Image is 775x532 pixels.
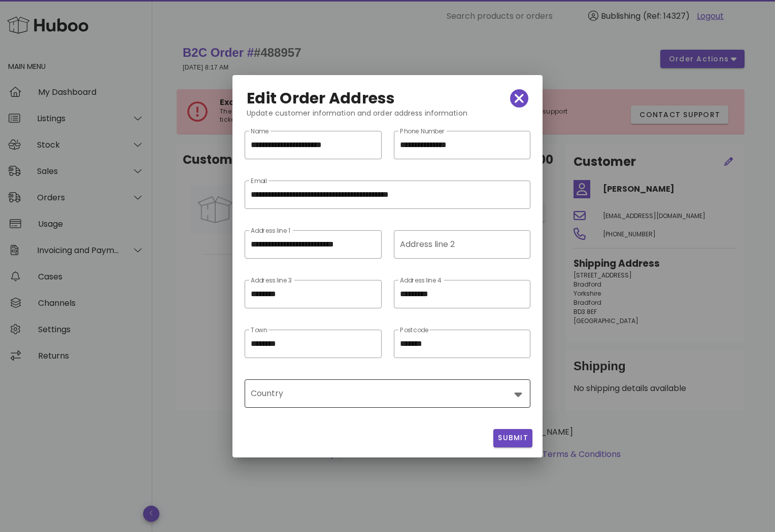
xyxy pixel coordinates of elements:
[239,108,536,127] div: Update customer information and order address information
[400,128,445,135] label: Phone Number
[251,128,268,135] label: Name
[400,277,442,285] label: Address line 4
[497,433,528,443] span: Submit
[493,429,532,447] button: Submit
[251,178,267,185] label: Email
[251,327,267,334] label: Town
[251,227,290,235] label: Address line 1
[400,327,428,334] label: Postcode
[251,277,292,285] label: Address line 3
[247,90,395,107] h2: Edit Order Address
